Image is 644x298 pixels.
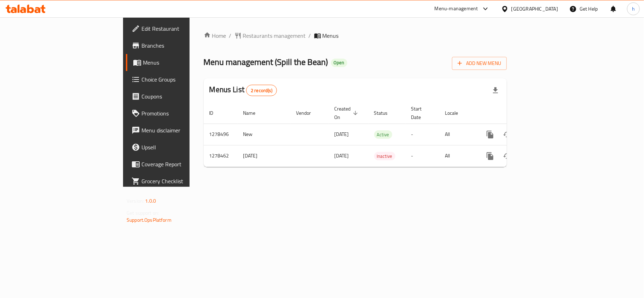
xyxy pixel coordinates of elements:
a: Edit Restaurant [126,20,231,37]
span: Start Date [411,105,431,121]
span: Menu management ( Spill the Bean ) [204,54,328,70]
th: Actions [476,102,555,124]
span: Inactive [374,152,395,160]
span: Branches [141,41,225,50]
span: Vendor [296,109,320,117]
a: Grocery Checklist [126,173,231,190]
a: Choice Groups [126,71,231,88]
nav: breadcrumb [204,31,507,40]
span: Name [243,109,265,117]
button: Add New Menu [452,57,507,70]
table: enhanced table [204,102,555,167]
td: [DATE] [238,145,291,167]
span: ID [209,109,223,117]
a: Support.OpsPlatform [127,215,172,225]
span: Get support on: [127,208,159,217]
td: New [238,124,291,145]
span: Edit Restaurant [141,24,225,33]
span: Grocery Checklist [141,177,225,185]
button: Change Status [499,148,516,165]
td: - [406,145,440,167]
span: Status [374,109,397,117]
a: Restaurants management [234,31,306,40]
li: / [309,31,311,40]
span: h [632,5,635,13]
a: Menu disclaimer [126,122,231,139]
span: Coupons [141,92,225,101]
span: Menu disclaimer [141,126,225,135]
span: Choice Groups [141,75,225,84]
a: Branches [126,37,231,54]
button: more [482,126,499,143]
div: Active [374,130,392,139]
span: Coverage Report [141,160,225,168]
h2: Menus List [209,84,277,96]
span: 2 record(s) [246,87,277,94]
a: Promotions [126,105,231,122]
td: All [440,145,476,167]
td: All [440,124,476,145]
a: Coupons [126,88,231,105]
span: [DATE] [335,130,349,139]
span: Add New Menu [458,59,501,68]
a: Upsell [126,139,231,156]
span: 1.0.0 [145,196,156,205]
span: [DATE] [335,151,349,160]
span: Locale [445,109,468,117]
td: - [406,124,440,145]
span: Upsell [141,143,225,151]
span: Active [374,131,392,139]
div: Open [331,59,347,67]
button: more [482,148,499,165]
span: Restaurants management [243,31,306,40]
span: Open [331,60,347,66]
span: Menus [323,31,339,40]
div: Export file [487,82,504,99]
a: Menus [126,54,231,71]
span: Promotions [141,109,225,118]
span: Version: [127,196,144,205]
div: Menu-management [435,5,478,13]
button: Change Status [499,126,516,143]
a: Coverage Report [126,156,231,173]
span: Menus [143,58,225,67]
div: [GEOGRAPHIC_DATA] [511,5,558,13]
div: Total records count [246,85,277,96]
span: Created On [335,105,360,121]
